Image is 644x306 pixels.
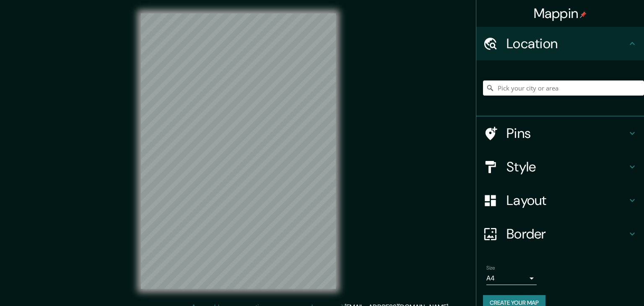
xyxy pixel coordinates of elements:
[506,125,627,142] h4: Pins
[506,192,627,209] h4: Layout
[483,80,644,96] input: Pick your city or area
[476,150,644,184] div: Style
[486,265,495,272] label: Size
[476,184,644,217] div: Layout
[506,226,627,242] h4: Border
[486,272,537,285] div: A4
[534,5,587,22] h4: Mappin
[141,13,336,289] canvas: Map
[506,35,627,52] h4: Location
[476,217,644,251] div: Border
[476,27,644,60] div: Location
[506,158,627,175] h4: Style
[476,117,644,150] div: Pins
[580,11,587,18] img: pin-icon.png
